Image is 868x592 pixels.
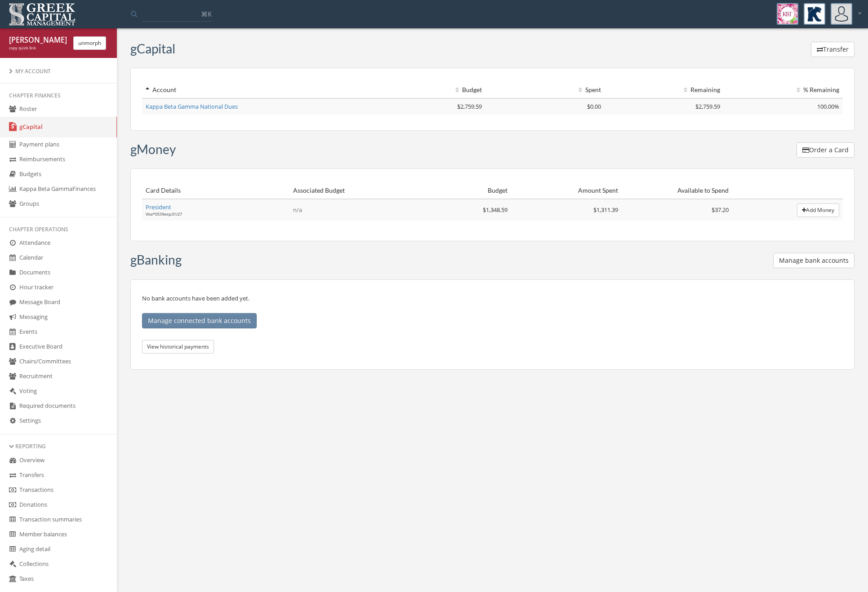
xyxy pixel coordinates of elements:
[9,67,108,75] div: My Account
[201,9,212,18] span: ⌘K
[142,293,843,328] p: No bank accounts have been added yet.
[146,102,238,110] a: Kappa Beta Gamma National Dues
[293,206,302,214] span: n/a
[370,85,482,94] div: Budget
[146,212,286,217] div: Visa * 0539 exp. 01 / 27
[483,206,507,214] span: $1,348.59
[9,35,67,45] div: [PERSON_NAME] [PERSON_NAME]
[73,36,106,50] button: unmorph
[130,42,175,56] h3: gCapital
[797,142,855,158] button: Order a Card
[797,203,839,217] button: Add Money
[9,45,67,51] div: copy quick link
[146,85,363,94] div: Account
[773,253,855,268] button: Manage bank accounts
[457,102,482,110] span: $2,759.59
[142,182,289,199] th: Card Details
[608,85,720,94] div: Remaining
[130,253,182,267] h3: gBanking
[146,203,171,211] a: President
[817,102,839,110] span: 100.00%
[695,102,720,110] span: $2,759.59
[811,42,855,57] button: Transfer
[593,206,618,214] span: $1,311.39
[587,102,601,110] span: $0.00
[9,442,108,450] div: Reporting
[130,142,176,156] h3: gMoney
[142,340,214,353] button: View historical payments
[622,182,732,199] th: Available to Spend
[727,85,839,94] div: % Remaining
[142,313,257,328] button: Manage connected bank accounts
[400,182,511,199] th: Budget
[511,182,622,199] th: Amount Spent
[489,85,601,94] div: Spent
[712,206,729,214] span: $37.20
[289,182,400,199] th: Associated Budget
